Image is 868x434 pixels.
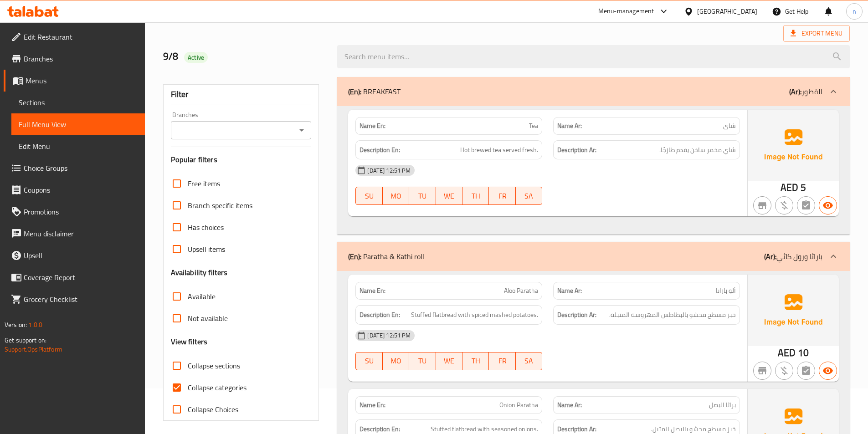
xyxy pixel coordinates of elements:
img: Ae5nvW7+0k+MAAAAAElFTkSuQmCC [748,275,839,346]
button: Not has choices [797,196,815,214]
span: Full Menu View [19,119,138,130]
span: Tea [529,121,538,131]
span: Active [184,53,208,62]
p: Paratha & Kathi roll [348,251,424,262]
button: TH [462,187,489,205]
div: (En): BREAKFAST(Ar):الفطور [337,77,850,106]
strong: Name Ar: [557,286,582,296]
strong: Description En: [360,144,400,156]
span: n [853,6,856,16]
a: Grocery Checklist [4,288,145,310]
strong: Name En: [360,400,385,410]
button: SA [516,187,542,205]
div: Filter [171,85,312,104]
input: search [337,45,850,68]
button: MO [383,352,409,370]
h3: View filters [171,337,208,347]
button: TH [462,352,489,370]
img: Ae5nvW7+0k+MAAAAAElFTkSuQmCC [748,110,839,181]
span: Edit Restaurant [24,31,138,42]
strong: Description Ar: [557,144,596,156]
span: Available [188,291,216,302]
button: Purchased item [775,196,793,214]
span: MO [386,354,406,368]
span: FR [493,189,512,203]
span: Coverage Report [24,272,138,283]
b: (En): [348,85,361,98]
span: خبز مسطح محشو بالبطاطس المهروسة المتبلة. [609,309,736,321]
span: [DATE] 12:51 PM [364,166,414,175]
div: [GEOGRAPHIC_DATA] [697,6,757,16]
button: Open [295,124,308,137]
span: Not available [188,313,228,324]
span: TU [413,189,432,203]
a: Upsell [4,245,145,266]
a: Support.OpsPlatform [5,343,62,355]
span: Export Menu [791,28,842,39]
span: Onion Paratha [499,400,538,410]
div: Active [184,52,208,63]
strong: Description En: [360,309,400,321]
button: SU [355,352,382,370]
strong: Name En: [360,286,385,296]
span: Has choices [188,222,224,233]
a: Choice Groups [4,157,145,179]
span: Branches [24,53,138,64]
span: Upsell [24,250,138,261]
span: براثا البصل [709,400,736,410]
button: Available [819,362,837,380]
span: Choice Groups [24,163,138,174]
button: FR [489,187,515,205]
b: (En): [348,250,361,263]
span: Version: [5,319,27,331]
strong: Description Ar: [557,309,596,321]
button: TU [409,187,436,205]
span: Menu disclaimer [24,228,138,239]
span: 10 [798,344,809,362]
div: (En): BREAKFAST(Ar):الفطور [337,106,850,235]
span: 5 [801,179,806,196]
span: SA [519,354,539,368]
span: FR [493,354,512,368]
span: Collapse Choices [188,404,238,415]
button: Not branch specific item [753,196,771,214]
span: AED [781,179,798,196]
span: Aloo Paratha [504,286,538,296]
h2: 9/8 [163,50,327,63]
span: SA [519,189,539,203]
span: WE [440,189,459,203]
span: Sections [19,97,138,108]
span: Get support on: [5,334,46,346]
span: [DATE] 12:51 PM [364,331,414,340]
a: Edit Menu [11,135,145,157]
button: WE [436,187,462,205]
p: الفطور [789,86,822,97]
span: Export Menu [783,25,850,42]
span: Coupons [24,184,138,195]
span: MO [386,189,406,203]
span: Collapse categories [188,382,247,393]
button: Available [819,196,837,214]
span: TU [413,354,432,368]
a: Branches [4,48,145,70]
span: Stuffed flatbread with spiced mashed potatoes. [411,309,538,321]
a: Promotions [4,201,145,223]
span: Menus [26,75,138,86]
a: Menus [4,70,145,92]
p: باراثا ورول كاثي [764,251,822,262]
div: Menu-management [598,6,654,17]
button: Not branch specific item [753,362,771,380]
h3: Popular filters [171,154,312,165]
p: BREAKFAST [348,86,401,97]
button: WE [436,352,462,370]
a: Sections [11,92,145,113]
a: Full Menu View [11,113,145,135]
b: (Ar): [764,250,776,263]
b: (Ar): [789,85,801,98]
button: MO [383,187,409,205]
span: ألو باراثا [716,286,736,296]
span: شاي مخمر ساخن يقدم طازجًا. [659,144,736,156]
span: Branch specific items [188,200,252,211]
button: SA [516,352,542,370]
span: SU [360,354,379,368]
